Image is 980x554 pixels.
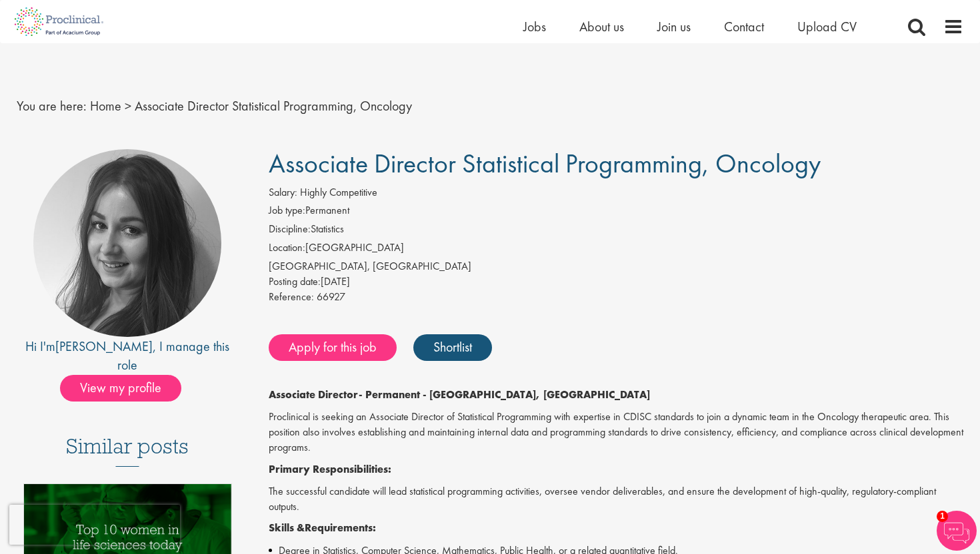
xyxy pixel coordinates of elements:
[413,334,492,361] a: Shortlist
[269,521,305,535] strong: Skills &
[305,521,376,535] strong: Requirements:
[135,97,412,115] span: Associate Director Statistical Programming, Oncology
[523,18,546,35] a: Jobs
[269,274,964,290] div: [DATE]
[657,18,691,35] a: Join us
[60,375,181,402] span: View my profile
[269,388,359,402] strong: Associate Director
[90,97,121,115] a: breadcrumb link
[269,185,297,200] label: Salary:
[33,149,221,337] img: imeage of recruiter Heidi Hennigan
[269,274,321,288] span: Posting date:
[60,378,195,395] a: View my profile
[269,259,964,274] div: [GEOGRAPHIC_DATA], [GEOGRAPHIC_DATA]
[300,185,377,199] span: Highly Competitive
[269,462,391,476] strong: Primary Responsibilities:
[269,222,311,237] label: Discipline:
[269,146,821,180] span: Associate Director Statistical Programming, Oncology
[269,334,397,361] a: Apply for this job
[269,240,305,256] label: Location:
[55,338,153,355] a: [PERSON_NAME]
[359,388,650,402] strong: - Permanent - [GEOGRAPHIC_DATA], [GEOGRAPHIC_DATA]
[269,203,305,218] label: Job type:
[269,240,964,259] li: [GEOGRAPHIC_DATA]
[125,97,131,115] span: >
[937,511,977,551] img: Chatbot
[17,337,239,375] div: Hi I'm , I manage this role
[269,484,964,515] p: The successful candidate will lead statistical programming activities, oversee vendor deliverable...
[937,511,948,522] span: 1
[797,18,857,35] a: Upload CV
[269,290,314,305] label: Reference:
[269,410,964,455] p: Proclinical is seeking an Associate Director of Statistical Programming with expertise in CDISC s...
[66,435,189,467] h3: Similar posts
[9,505,180,545] iframe: reCAPTCHA
[17,97,87,115] span: You are here:
[317,290,345,304] span: 66927
[269,203,964,222] li: Permanent
[269,222,964,240] li: Statistics
[579,18,624,35] a: About us
[724,18,764,35] a: Contact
